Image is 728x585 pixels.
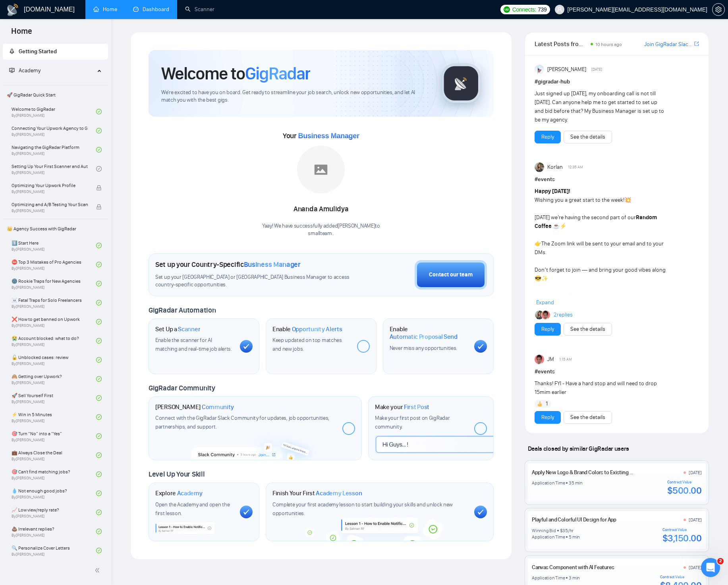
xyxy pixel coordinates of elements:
[149,306,216,315] span: GigRadar Automation
[19,48,57,55] span: Getting Started
[93,6,117,13] a: homeHome
[272,489,362,497] h1: Finish Your First
[4,87,107,103] span: 🚀 GigRadar Quick Start
[19,67,41,74] span: Academy
[546,400,548,408] span: 1
[569,534,580,540] div: 5 min
[292,325,342,333] span: Opportunity Alerts
[504,6,510,13] img: upwork-logo.png
[12,294,96,311] a: ☠️ Fatal Traps for Solo FreelancersBy[PERSON_NAME]
[155,260,301,269] h1: Set up your Country-Specific
[133,6,169,13] a: dashboardDashboard
[535,355,544,364] img: JM
[12,351,96,369] a: 🔓 Unblocked cases: reviewBy[PERSON_NAME]
[96,166,102,172] span: check-circle
[568,293,575,299] span: ☺️
[667,480,702,485] div: Contract Value
[701,558,720,577] iframe: Intercom live chat
[12,209,88,213] span: By [PERSON_NAME]
[155,403,234,411] h1: [PERSON_NAME]
[689,564,702,571] div: [DATE]
[547,163,563,172] span: Korlan
[185,6,214,13] a: searchScanner
[12,523,96,540] a: 💩 Irrelevant replies?By[PERSON_NAME]
[155,337,232,352] span: Enable the scanner for AI matching and real-time job alerts.
[95,566,102,574] span: double-left
[562,527,568,534] div: 35
[9,48,15,54] span: rocket
[537,401,543,407] img: 👍
[155,325,200,333] h1: Set Up a
[6,4,19,16] img: logo
[390,333,458,341] span: Automatic Proposal Send
[532,534,565,540] div: Application Time
[12,122,96,139] a: Connecting Your Upwork Agency to GigRadarBy[PERSON_NAME]
[560,223,566,230] span: ⚡
[161,63,310,84] h1: Welcome to
[667,485,702,496] div: $500.00
[96,243,102,248] span: check-circle
[541,311,550,319] img: JM
[570,413,605,422] a: See the details
[96,490,102,496] span: check-circle
[12,237,96,254] a: 1️⃣ Start HereBy[PERSON_NAME]
[96,452,102,458] span: check-circle
[297,146,345,193] img: placeholder.png
[12,389,96,407] a: 🚀 Sell Yourself FirstBy[PERSON_NAME]
[5,25,39,42] span: Home
[644,40,693,49] a: Join GigRadar Slack Community
[283,131,359,140] span: Your
[554,311,573,319] a: 2replies
[591,66,602,73] span: [DATE]
[12,408,96,426] a: ⚡ Win in 5 MinutesBy[PERSON_NAME]
[535,77,699,86] h1: # gigradar-hub
[569,575,580,581] div: 3 min
[191,430,319,460] img: slackcommunity-bg.png
[535,240,541,247] span: 👉
[535,188,570,195] strong: Happy [DATE]!
[12,446,96,464] a: 💼 Always Close the DealBy[PERSON_NAME]
[535,65,544,74] img: Anisuzzaman Khan
[564,131,612,143] button: See the details
[547,65,586,74] span: [PERSON_NAME]
[559,356,572,363] span: 1:15 AM
[535,187,666,327] div: Wishing you a great start to the week! [DATE] we’re having the second part of our The Zoom link w...
[96,529,102,534] span: check-circle
[245,63,310,84] span: GigRadar
[244,260,301,269] span: Business Manager
[570,325,605,334] a: See the details
[532,527,556,534] div: Winning Bid
[532,480,565,486] div: Application Time
[375,403,429,411] h1: Make your
[96,414,102,420] span: check-circle
[568,527,574,534] div: /hr
[96,128,102,133] span: check-circle
[96,471,102,477] span: check-circle
[12,313,96,330] a: ❌ How to get banned on UpworkBy[PERSON_NAME]
[624,197,631,203] span: 💥
[12,189,88,194] span: By [PERSON_NAME]
[415,260,487,290] button: Contact our team
[390,345,457,351] span: Never miss any opportunities.
[535,323,561,336] button: Reply
[9,68,15,73] span: fund-projection-screen
[660,575,702,579] div: Contract Value
[532,575,565,581] div: Application Time
[713,6,724,13] span: setting
[12,275,96,292] a: 🌚 Rookie Traps for New AgenciesBy[PERSON_NAME]
[177,489,203,497] span: Academy
[535,175,699,184] h1: # events
[429,270,473,279] div: Contact our team
[689,517,702,523] div: [DATE]
[532,516,616,523] a: Playful and Colorful UI Design for App
[96,357,102,363] span: check-circle
[535,411,561,424] button: Reply
[535,379,666,397] div: Thanks! FYI - Have a hard stop and will need to drop 15mim earlier
[9,67,41,74] span: Academy
[96,300,102,305] span: check-circle
[441,64,481,103] img: gigradar-logo.png
[96,376,102,382] span: check-circle
[155,274,354,289] span: Set up your [GEOGRAPHIC_DATA] or [GEOGRAPHIC_DATA] Business Manager to access country-specific op...
[272,325,342,333] h1: Enable
[262,203,380,216] div: Ananda Amulidya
